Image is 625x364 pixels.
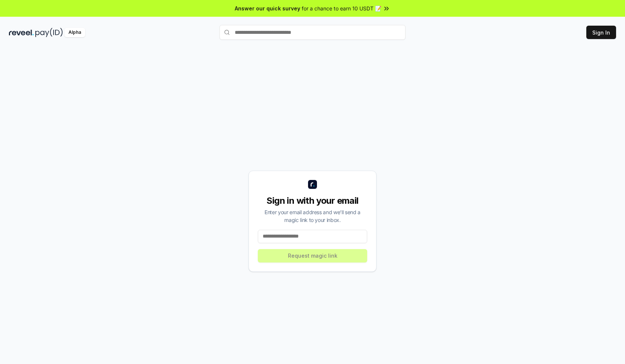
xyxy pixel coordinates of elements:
[308,180,317,189] img: logo_small
[235,4,300,12] span: Answer our quick survey
[64,28,85,37] div: Alpha
[302,4,381,12] span: for a chance to earn 10 USDT 📝
[258,208,367,224] div: Enter your email address and we’ll send a magic link to your inbox.
[9,28,34,37] img: reveel_dark
[586,26,616,39] button: Sign In
[35,28,63,37] img: pay_id
[258,195,367,207] div: Sign in with your email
